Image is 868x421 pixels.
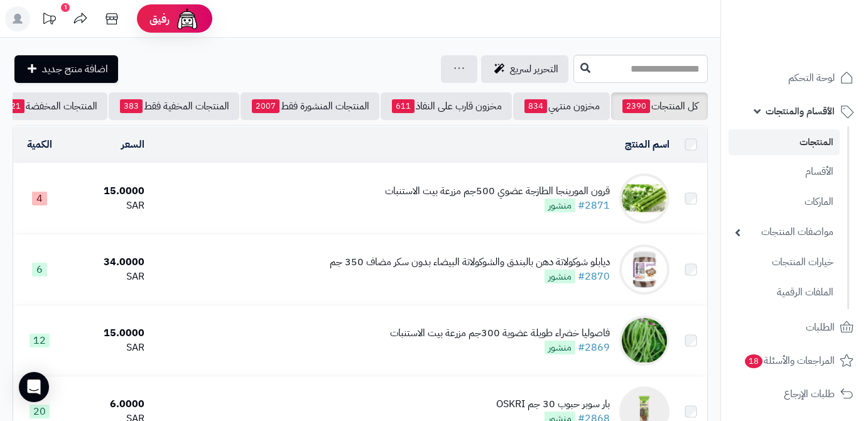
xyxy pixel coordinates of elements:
[766,102,835,120] span: الأقسام والمنتجات
[481,55,568,83] a: التحرير لسريع
[578,269,610,284] a: #2870
[744,352,835,369] span: المراجعات والأسئلة
[70,270,144,284] div: SAR
[729,312,860,342] a: الطلبات
[619,315,670,366] img: فاصوليا خضراء طويلة عضوية 300جم مزرعة بيت الاستنبات
[729,63,860,93] a: لوحة التحكم
[611,92,708,120] a: كل المنتجات2390
[61,3,70,12] div: 1
[27,137,52,152] a: الكمية
[70,397,144,412] div: 6.0000
[545,341,575,354] span: منشور
[70,255,144,270] div: 34.0000
[33,6,65,35] a: تحديثات المنصة
[510,62,558,77] span: التحرير لسريع
[149,11,170,26] span: رفيق
[729,379,860,409] a: طلبات الإرجاع
[30,405,50,418] span: 20
[19,372,49,402] div: Open Intercom Messenger
[788,69,835,87] span: لوحة التحكم
[392,99,415,113] span: 611
[30,334,50,347] span: 12
[783,29,856,55] img: logo-2.png
[729,189,840,216] a: الماركات
[729,249,840,276] a: خيارات المنتجات
[806,319,835,336] span: الطلبات
[7,99,24,113] span: 21
[330,255,610,270] div: ديابلو شوكولاتة دهن بالبندق والشوكولاتة البيضاء بدون سكر مضاف 350 جم
[121,137,144,152] a: السعر
[513,92,610,120] a: مخزون منتهي834
[381,92,512,120] a: مخزون قارب على النفاذ611
[252,99,279,113] span: 2007
[524,99,547,113] span: 834
[545,270,575,283] span: منشور
[14,55,118,83] a: اضافة منتج جديد
[390,326,610,341] div: فاصوليا خضراء طويلة عضوية 300جم مزرعة بيت الاستنبات
[109,92,239,120] a: المنتجات المخفية فقط383
[578,198,610,213] a: #2871
[729,346,860,376] a: المراجعات والأسئلة18
[729,158,840,185] a: الأقسام
[619,244,670,295] img: ديابلو شوكولاتة دهن بالبندق والشوكولاتة البيضاء بدون سكر مضاف 350 جم
[729,129,840,155] a: المنتجات
[241,92,379,120] a: المنتجات المنشورة فقط2007
[32,263,47,276] span: 6
[70,326,144,341] div: 15.0000
[496,397,610,412] div: بار سوبر حبوب 30 جم OSKRI
[32,192,47,205] span: 4
[625,137,670,152] a: اسم المنتج
[578,340,610,355] a: #2869
[745,354,763,368] span: 18
[70,341,144,355] div: SAR
[619,173,670,224] img: قرون المورينجا الطازجة عضوي 500جم مزرعة بيت الاستنبات
[385,184,610,199] div: قرون المورينجا الطازجة عضوي 500جم مزرعة بيت الاستنبات
[70,184,144,199] div: 15.0000
[622,99,650,113] span: 2390
[120,99,143,113] span: 383
[545,199,575,212] span: منشور
[175,6,200,31] img: ai-face.png
[70,199,144,213] div: SAR
[729,279,840,306] a: الملفات الرقمية
[784,385,835,403] span: طلبات الإرجاع
[42,62,108,77] span: اضافة منتج جديد
[729,219,840,246] a: مواصفات المنتجات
